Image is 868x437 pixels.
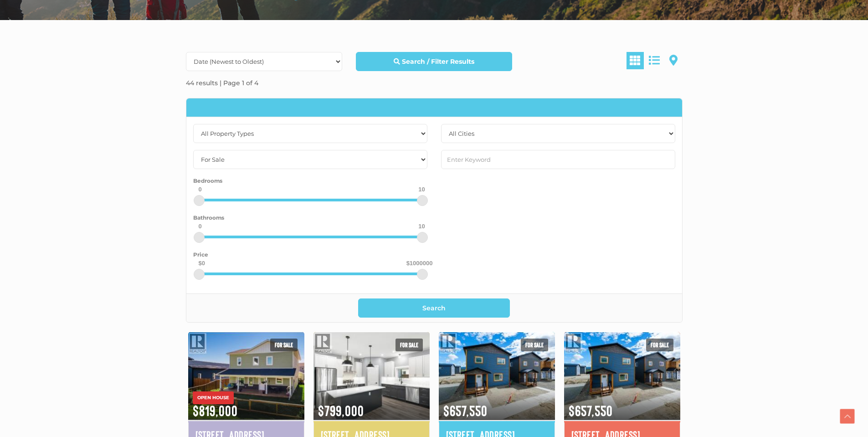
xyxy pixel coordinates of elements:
[313,390,430,420] span: $799,000
[199,260,205,266] div: $0
[188,330,304,421] img: 208 LUELLA LANE, Whitehorse, Yukon
[418,223,425,229] div: 10
[193,177,222,184] small: Bedrooms
[358,298,510,318] button: Search
[406,260,433,266] div: $1000000
[564,390,680,420] span: $657,550
[186,79,258,87] strong: 44 results | Page 1 of 4
[193,391,234,404] span: OPEN HOUSE
[199,223,202,229] div: 0
[395,339,423,351] span: For sale
[188,390,304,420] span: $819,000
[418,186,425,192] div: 10
[270,339,298,351] span: For sale
[313,330,430,421] img: 24 SCOTIA LANE, Whitehorse, Yukon
[439,390,555,420] span: $657,550
[564,330,680,421] img: 24 BERYL PLACE, Whitehorse, Yukon
[521,339,548,351] span: For sale
[441,150,675,169] input: Enter Keyword
[356,52,512,71] a: Search / Filter Results
[646,339,673,351] span: For sale
[193,214,224,221] small: Bathrooms
[402,57,474,66] strong: Search / Filter Results
[199,186,202,192] div: 0
[439,330,555,421] img: 28 BERYL PLACE, Whitehorse, Yukon
[193,251,208,258] small: Price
